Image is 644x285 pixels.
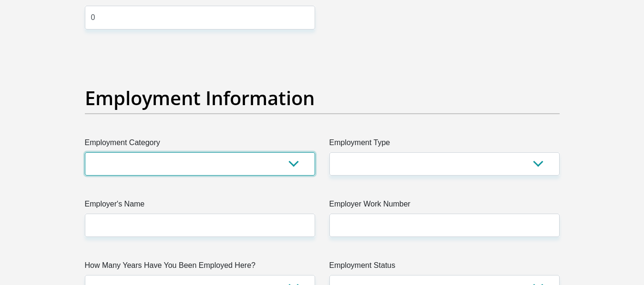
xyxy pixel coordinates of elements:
input: Employer's Name [85,214,315,237]
label: Employer's Name [85,198,315,214]
label: Employment Status [329,260,560,275]
label: How Many Years Have You Been Employed Here? [85,260,315,275]
label: Employment Type [329,137,560,152]
label: Employment Category [85,137,315,152]
label: Employer Work Number [329,198,560,214]
input: Employer Work Number [329,214,560,237]
h2: Employment Information [85,87,560,109]
input: Expenses - Child Maintenance [85,6,315,29]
